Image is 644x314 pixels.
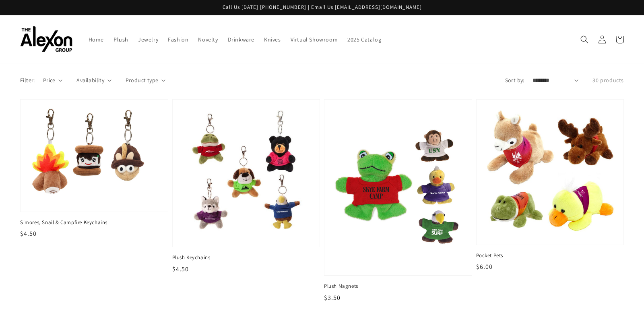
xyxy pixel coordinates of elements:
a: Drinkware [223,31,259,48]
span: $3.50 [324,293,341,302]
span: $4.50 [20,229,37,238]
span: Knives [264,36,281,43]
p: 30 products [592,76,624,85]
span: Novelty [198,36,218,43]
img: S'mores, Snail & Campfire Keychains [29,108,160,204]
span: $6.00 [476,262,493,271]
img: Plush Keychains [181,108,312,239]
a: S'mores, Snail & Campfire Keychains S'mores, Snail & Campfire Keychains $4.50 [20,99,168,239]
span: Availability [76,76,104,85]
a: Home [84,31,109,48]
img: Plush Magnets [332,108,464,267]
img: Pocket Pets [485,108,616,237]
span: Price [43,76,56,85]
a: Plush [109,31,133,48]
span: Home [89,36,104,43]
span: Jewelry [138,36,158,43]
a: Fashion [163,31,193,48]
span: 2025 Catalog [347,36,381,43]
span: Product type [126,76,159,85]
span: Plush Magnets [324,283,472,290]
a: Knives [259,31,286,48]
a: Jewelry [133,31,163,48]
span: $4.50 [172,265,189,273]
span: Plush Keychains [172,254,320,261]
img: The Alexon Group [20,26,72,52]
span: Plush [114,36,128,43]
span: Pocket Pets [476,252,624,259]
span: Virtual Showroom [291,36,338,43]
span: Drinkware [228,36,254,43]
label: Sort by: [505,76,524,85]
a: 2025 Catalog [343,31,386,48]
span: Fashion [168,36,188,43]
a: Plush Keychains Plush Keychains $4.50 [172,99,320,274]
a: Virtual Showroom [286,31,343,48]
p: Filter: [20,76,35,85]
a: Novelty [193,31,223,48]
summary: Availability [76,76,111,85]
a: Plush Magnets Plush Magnets $3.50 [324,99,472,303]
a: Pocket Pets Pocket Pets $6.00 [476,99,624,272]
span: S'mores, Snail & Campfire Keychains [20,219,168,226]
summary: Product type [126,76,165,85]
summary: Search [576,31,593,48]
summary: Price [43,76,63,85]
